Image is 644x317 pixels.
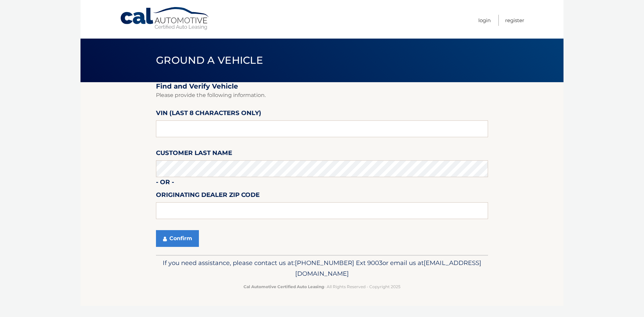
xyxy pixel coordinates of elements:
span: Ground a Vehicle [156,54,263,66]
label: - or - [156,177,174,190]
a: Login [478,15,491,26]
p: If you need assistance, please contact us at: or email us at [160,258,484,279]
p: - All Rights Reserved - Copyright 2025 [160,283,484,290]
h2: Find and Verify Vehicle [156,82,488,91]
strong: Cal Automotive Certified Auto Leasing [244,284,324,289]
a: Cal Automotive [120,7,210,31]
label: Customer Last Name [156,148,232,160]
p: Please provide the following information. [156,91,488,100]
button: Confirm [156,230,199,247]
label: VIN (last 8 characters only) [156,108,261,120]
label: Originating Dealer Zip Code [156,190,260,202]
span: [PHONE_NUMBER] Ext 9003 [295,259,382,267]
a: Register [505,15,524,26]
